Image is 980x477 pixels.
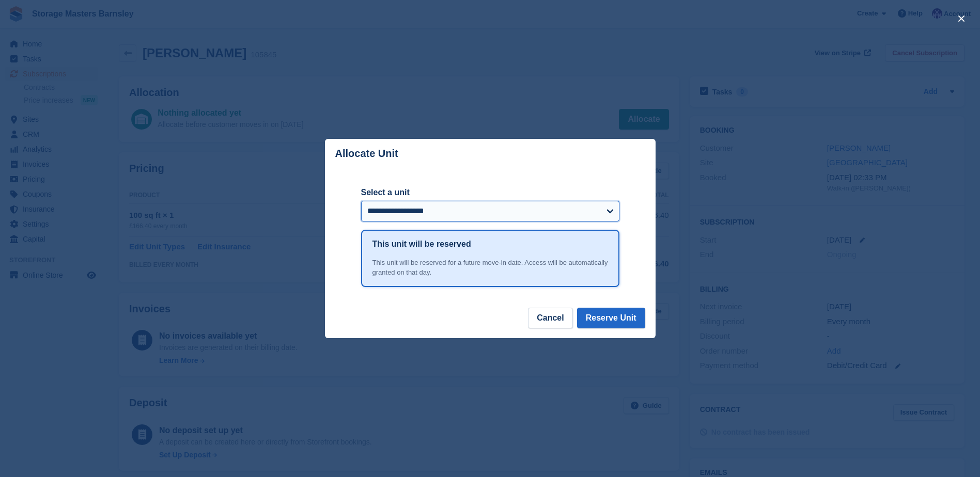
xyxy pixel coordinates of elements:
button: close [953,10,970,27]
label: Select a unit [361,186,619,199]
p: Allocate Unit [335,148,398,160]
h1: This unit will be reserved [372,238,471,250]
button: Cancel [528,308,572,328]
div: This unit will be reserved for a future move-in date. Access will be automatically granted on tha... [372,258,608,278]
button: Reserve Unit [577,308,645,328]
